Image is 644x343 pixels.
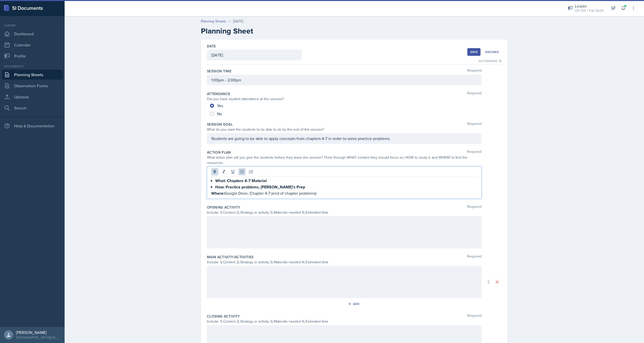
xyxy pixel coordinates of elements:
[346,300,363,308] button: Add
[16,330,61,335] div: [PERSON_NAME]
[2,92,63,102] a: Uploads
[467,254,481,260] span: Required
[467,314,481,319] span: Required
[349,302,360,306] div: Add
[211,135,477,141] p: Students are going to be able to apply concepts from chapters 4-7 in order to solve practice prob...
[207,260,481,265] div: Include: 1) Content 2) Strategy or activity 3) Materials needed 4) Estimated time
[2,121,63,131] div: Help & Documentation
[207,69,231,74] label: Session Time
[2,51,63,61] a: Profile
[467,150,481,155] span: Required
[211,190,224,196] strong: Where:
[478,59,502,63] div: Autosaving
[211,77,477,83] p: 1:00pm - 2:00pm
[207,254,253,260] label: Main Activity/Activities
[467,91,481,96] span: Required
[575,3,604,9] div: Leader
[2,29,63,39] a: Dashboard
[207,122,233,127] label: Session Goal
[482,48,502,56] button: Discard
[211,190,477,196] p: Google Drive, Chapter 4-7 (end of chapter problems)
[207,91,230,96] label: Attendance
[207,319,481,324] div: Include: 1) Content 2) Strategy or activity 3) Materials needed 4) Estimated time
[201,26,508,36] h2: Planning Sheet
[467,205,481,210] span: Required
[207,205,240,210] label: Opening Activity
[467,69,481,74] span: Required
[2,40,63,50] a: Calendar
[2,81,63,91] a: Observation Forms
[215,178,267,184] strong: What: Chapters 4-7 Material
[217,111,222,116] span: No
[207,314,240,319] label: Closing Activity
[467,48,480,56] button: Save
[207,96,481,102] div: Did you have student attendance at this session?
[467,122,481,127] span: Required
[207,127,481,132] div: What do you want the students to be able to do by the end of the session?
[2,103,63,113] a: Search
[2,23,63,28] div: Leader
[207,44,216,49] label: Date
[207,210,481,215] div: Include: 1) Content 2) Strategy or activity 3) Materials needed 4) Estimated time
[470,50,478,54] div: Save
[16,335,61,340] div: [GEOGRAPHIC_DATA][US_STATE] in [GEOGRAPHIC_DATA]
[217,103,223,108] span: Yes
[215,184,305,190] strong: How: Practice problems, [PERSON_NAME]’s Prep
[207,150,231,155] label: Action Plan
[207,155,481,165] div: What action plan will you give the students before they leave the session? Think through WHAT con...
[201,19,226,24] a: Planning Sheets
[575,8,604,13] div: CH 331 / Fall 2025
[2,64,63,69] div: Documents
[2,70,63,80] a: Planning Sheets
[485,50,499,54] div: Discard
[233,19,243,24] div: [DATE]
